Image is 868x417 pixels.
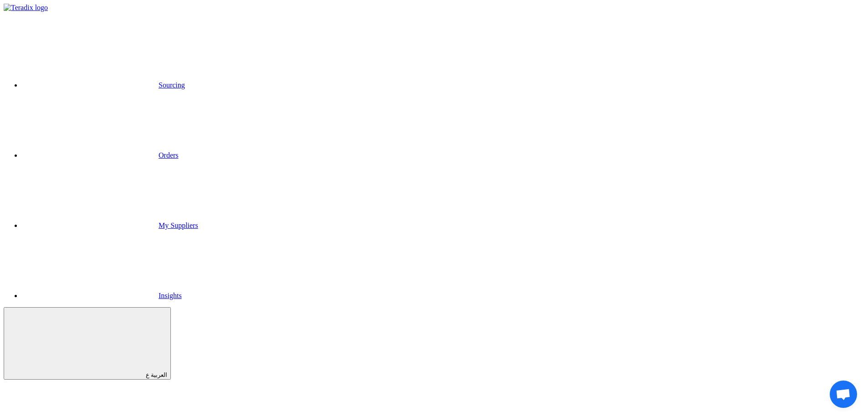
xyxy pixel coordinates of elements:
[151,371,167,378] span: العربية
[22,81,185,89] a: Sourcing
[146,371,149,378] span: ع
[22,292,182,299] a: Insights
[22,151,179,159] a: Orders
[4,4,48,12] img: Teradix logo
[22,221,198,229] a: My Suppliers
[4,307,171,380] button: العربية ع
[830,381,857,408] a: Open chat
